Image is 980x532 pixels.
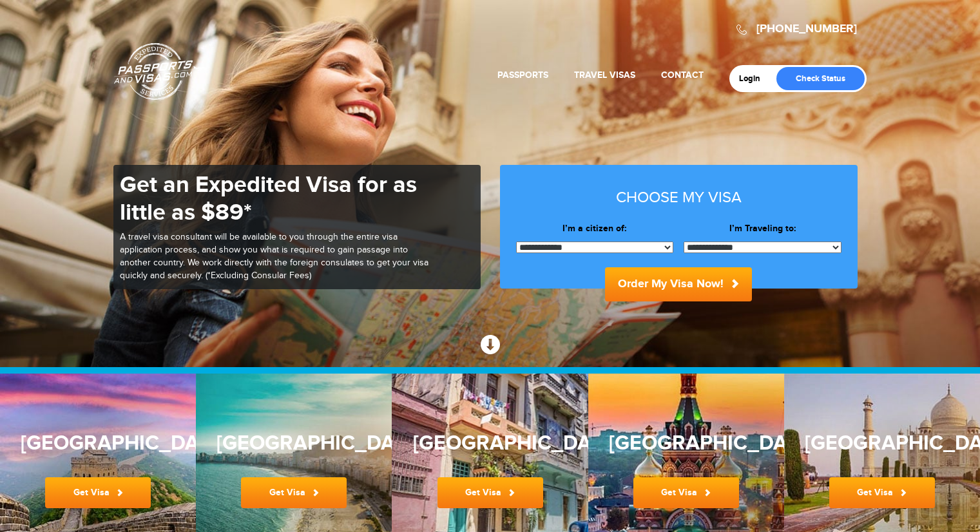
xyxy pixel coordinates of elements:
h3: [GEOGRAPHIC_DATA] [21,432,175,455]
h3: Choose my visa [516,189,841,206]
label: I’m a citizen of: [516,222,674,235]
p: A travel visa consultant will be available to you through the entire visa application process, an... [120,231,429,283]
a: Login [739,73,769,84]
a: Get Visa [633,477,739,508]
h3: [GEOGRAPHIC_DATA] [216,432,371,455]
a: Get Visa [437,477,543,508]
h1: Get an Expedited Visa for as little as $89* [120,171,429,227]
a: Get Visa [45,477,151,508]
a: Passports & [DOMAIN_NAME] [114,43,206,100]
a: Contact [661,70,704,81]
label: I’m Traveling to: [684,222,841,235]
a: Get Visa [241,477,347,508]
button: Order My Visa Now! [605,267,752,301]
h3: [GEOGRAPHIC_DATA] [805,432,959,455]
a: [PHONE_NUMBER] [756,22,857,36]
h3: [GEOGRAPHIC_DATA] [413,432,568,455]
h3: [GEOGRAPHIC_DATA] [609,432,764,455]
a: Travel Visas [574,70,635,81]
a: Check Status [776,67,865,90]
a: Passports [497,70,548,81]
a: Get Visa [829,477,935,508]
